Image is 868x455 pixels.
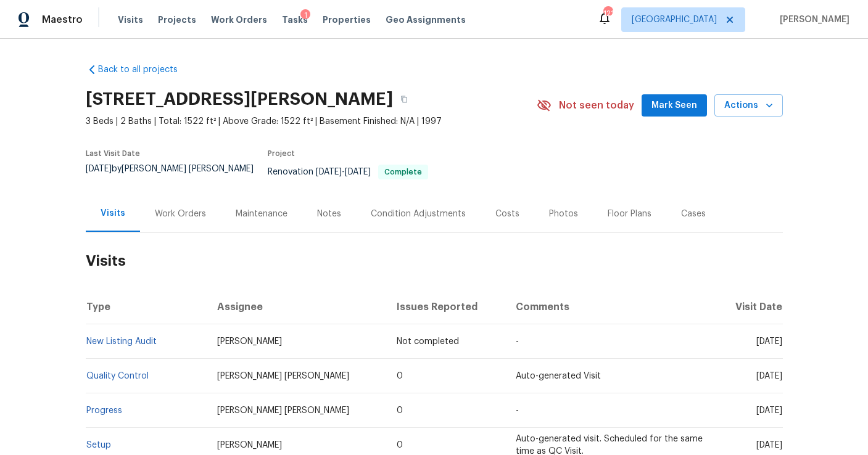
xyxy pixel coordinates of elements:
[158,14,196,26] span: Projects
[756,441,782,449] span: [DATE]
[549,208,578,220] div: Photos
[86,165,112,173] span: [DATE]
[86,290,207,324] th: Type
[268,150,295,157] span: Project
[756,372,782,380] span: [DATE]
[101,207,125,219] div: Visits
[211,14,267,26] span: Work Orders
[756,406,782,415] span: [DATE]
[397,441,403,449] span: 0
[724,98,773,113] span: Actions
[642,94,707,117] button: Mark Seen
[714,94,783,117] button: Actions
[86,93,393,105] h2: [STREET_ADDRESS][PERSON_NAME]
[86,337,157,346] a: New Listing Audit
[323,14,371,26] span: Properties
[495,208,519,220] div: Costs
[681,208,706,220] div: Cases
[316,168,342,176] span: [DATE]
[236,208,287,220] div: Maintenance
[217,406,349,415] span: [PERSON_NAME] [PERSON_NAME]
[516,406,519,415] span: -
[118,14,143,26] span: Visits
[86,232,783,290] h2: Visits
[300,9,310,22] div: 1
[86,406,122,415] a: Progress
[603,7,612,20] div: 121
[217,441,282,449] span: [PERSON_NAME]
[86,150,140,157] span: Last Visit Date
[282,15,308,24] span: Tasks
[387,290,506,324] th: Issues Reported
[316,168,371,176] span: -
[775,14,849,26] span: [PERSON_NAME]
[506,290,715,324] th: Comments
[86,165,268,188] div: by [PERSON_NAME] [PERSON_NAME]
[42,14,83,26] span: Maestro
[386,14,466,26] span: Geo Assignments
[632,14,717,26] span: [GEOGRAPHIC_DATA]
[371,208,466,220] div: Condition Adjustments
[217,372,349,380] span: [PERSON_NAME] [PERSON_NAME]
[86,372,149,380] a: Quality Control
[379,168,427,176] span: Complete
[86,64,204,76] a: Back to all projects
[207,290,387,324] th: Assignee
[86,441,111,449] a: Setup
[397,406,403,415] span: 0
[651,98,697,113] span: Mark Seen
[155,208,206,220] div: Work Orders
[397,372,403,380] span: 0
[268,168,428,176] span: Renovation
[217,337,282,346] span: [PERSON_NAME]
[86,115,537,128] span: 3 Beds | 2 Baths | Total: 1522 ft² | Above Grade: 1522 ft² | Basement Finished: N/A | 1997
[715,290,783,324] th: Visit Date
[345,168,371,176] span: [DATE]
[516,337,519,346] span: -
[317,208,341,220] div: Notes
[516,372,601,380] span: Auto-generated Visit
[608,208,651,220] div: Floor Plans
[756,337,782,346] span: [DATE]
[559,99,634,112] span: Not seen today
[397,337,459,346] span: Not completed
